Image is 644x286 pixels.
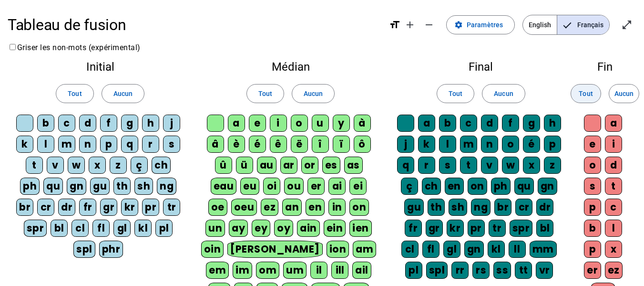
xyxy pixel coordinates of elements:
[471,199,491,216] div: ng
[20,178,40,195] div: ph
[231,199,257,216] div: oeu
[405,262,422,279] div: pl
[282,199,302,216] div: an
[206,262,229,279] div: em
[228,136,245,153] div: è
[605,262,623,279] div: ez
[443,241,460,258] div: gl
[460,115,477,132] div: c
[515,199,532,216] div: cr
[163,136,180,153] div: s
[249,136,266,153] div: é
[515,262,532,279] div: tt
[352,262,371,279] div: ail
[460,157,477,174] div: t
[324,220,346,237] div: ein
[261,199,278,216] div: ez
[493,262,511,279] div: ss
[215,157,232,174] div: û
[605,178,622,195] div: t
[270,136,287,153] div: ê
[102,84,144,103] button: Aucun
[8,43,141,52] label: Griser les non-mots (expérimental)
[468,178,487,195] div: on
[257,157,276,174] div: au
[617,15,636,34] button: Entrer en plein écran
[121,115,138,132] div: g
[331,262,348,279] div: ill
[73,241,95,258] div: spl
[605,220,622,237] div: l
[79,115,96,132] div: d
[121,136,138,153] div: q
[301,157,318,174] div: or
[200,61,380,73] h2: Médian
[389,19,400,31] mat-icon: format_size
[304,88,323,99] span: Aucun
[522,15,610,35] mat-button-toggle-group: Language selection
[99,241,123,258] div: phr
[584,199,601,216] div: p
[422,178,441,195] div: ch
[163,199,180,216] div: tr
[609,84,639,103] button: Aucun
[56,84,93,103] button: Tout
[349,178,367,195] div: ei
[419,15,439,34] button: Diminuer la taille de la police
[10,44,16,50] input: Griser les non-mots (expérimental)
[274,220,293,237] div: oy
[536,199,553,216] div: dr
[344,157,363,174] div: as
[544,115,561,132] div: h
[523,157,540,174] div: x
[233,262,252,279] div: im
[538,178,557,195] div: gn
[240,178,259,195] div: eu
[67,178,86,195] div: gn
[494,88,513,99] span: Aucun
[446,15,515,34] button: Paramètres
[605,199,622,216] div: c
[333,136,350,153] div: ï
[451,262,469,279] div: rr
[426,262,448,279] div: spl
[207,136,224,153] div: â
[58,199,75,216] div: dr
[472,262,490,279] div: rs
[8,10,381,40] h1: Tableau de fusion
[306,199,325,216] div: en
[280,157,297,174] div: ar
[605,136,622,153] div: i
[37,136,54,153] div: l
[90,178,110,195] div: gu
[439,136,456,153] div: l
[47,157,64,174] div: v
[152,157,171,174] div: ch
[333,115,350,132] div: y
[211,178,237,195] div: eau
[353,241,376,258] div: am
[488,241,505,258] div: kl
[481,136,498,153] div: n
[397,136,414,153] div: j
[113,88,133,99] span: Aucun
[307,178,325,195] div: er
[426,220,443,237] div: gr
[571,84,601,103] button: Tout
[37,115,54,132] div: b
[489,220,506,237] div: tr
[349,199,369,216] div: on
[579,88,593,99] span: Tout
[131,157,148,174] div: ç
[422,241,440,258] div: fl
[327,241,349,258] div: ion
[460,136,477,153] div: m
[291,115,308,132] div: o
[536,262,553,279] div: vr
[113,220,131,237] div: gl
[24,220,47,237] div: spr
[467,19,503,31] span: Paramètres
[16,136,33,153] div: k
[121,199,138,216] div: kr
[92,220,110,237] div: fl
